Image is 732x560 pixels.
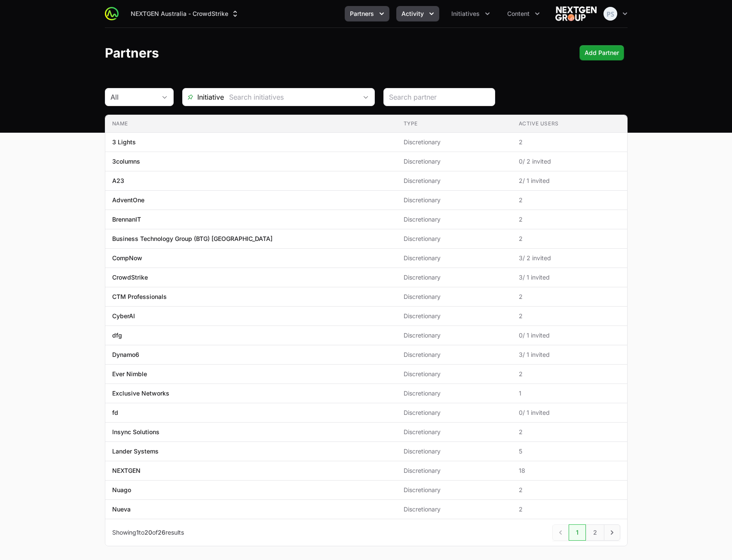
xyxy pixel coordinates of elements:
[112,292,167,301] p: CTM Professionals
[105,45,159,61] h1: Partners
[404,389,505,398] span: Discretionary
[224,88,357,106] input: Search initiatives
[404,273,505,282] span: Discretionary
[404,505,505,514] span: Discretionary
[396,6,439,21] div: Activity menu
[502,6,545,21] div: Content menu
[519,447,620,456] span: 5
[519,157,620,166] span: 0 / 2 invited
[112,331,122,340] p: dfg
[404,312,505,320] span: Discretionary
[112,234,273,243] p: Business Technology Group (BTG) [GEOGRAPHIC_DATA]
[519,505,620,514] span: 2
[112,177,124,185] p: A23
[507,9,530,18] span: Content
[404,292,505,301] span: Discretionary
[105,7,119,21] img: ActivitySource
[502,6,545,21] button: Content
[112,505,131,514] p: Nueva
[579,45,624,61] button: Add Partner
[183,92,224,102] span: Initiative
[112,196,144,204] p: AdventOne
[112,157,140,166] p: 3columns
[404,447,505,456] span: Discretionary
[519,215,620,224] span: 2
[585,48,619,58] span: Add Partner
[112,350,139,359] p: Dynamo6
[126,6,245,21] div: Supplier switch menu
[404,486,505,494] span: Discretionary
[586,524,604,541] a: 2
[451,9,480,18] span: Initiatives
[519,292,620,301] span: 2
[112,389,169,398] p: Exclusive Networks
[112,312,135,320] p: CyberAI
[345,6,389,21] button: Partners
[397,115,512,133] th: Type
[555,5,597,22] img: NEXTGEN Australia
[112,528,184,537] p: Showing to of results
[519,486,620,494] span: 2
[404,408,505,417] span: Discretionary
[158,529,165,536] span: 26
[112,370,147,378] p: Ever Nimble
[519,466,620,475] span: 18
[446,6,495,21] button: Initiatives
[404,428,505,436] span: Discretionary
[112,447,159,456] p: Lander Systems
[569,524,586,541] a: 1
[404,138,505,146] span: Discretionary
[110,92,156,102] div: All
[404,466,505,475] span: Discretionary
[105,88,173,106] button: All
[112,486,131,494] p: Nuago
[519,196,620,204] span: 2
[519,312,620,320] span: 2
[119,6,545,21] div: Main navigation
[112,254,142,262] p: CompNow
[404,196,505,204] span: Discretionary
[519,350,620,359] span: 3 / 1 invited
[446,6,495,21] div: Initiatives menu
[519,234,620,243] span: 2
[519,408,620,417] span: 0 / 1 invited
[112,273,148,282] p: CrowdStrike
[112,466,141,475] p: NEXTGEN
[404,350,505,359] span: Discretionary
[112,408,118,417] p: fd
[604,524,620,541] a: Next
[112,215,141,224] p: BrennanIT
[389,92,490,102] input: Search partner
[519,428,620,436] span: 2
[404,157,505,166] span: Discretionary
[519,273,620,282] span: 3 / 1 invited
[404,177,505,185] span: Discretionary
[404,370,505,378] span: Discretionary
[404,234,505,243] span: Discretionary
[396,6,439,21] button: Activity
[404,215,505,224] span: Discretionary
[144,529,152,536] span: 20
[579,45,624,61] div: Primary actions
[112,428,159,436] p: Insync Solutions
[357,88,374,106] div: Open
[519,370,620,378] span: 2
[136,529,139,536] span: 1
[519,331,620,340] span: 0 / 1 invited
[350,9,374,18] span: Partners
[519,389,620,398] span: 1
[519,138,620,146] span: 2
[345,6,389,21] div: Partners menu
[603,7,617,21] img: Peter Spillane
[512,115,627,133] th: Active Users
[519,254,620,262] span: 3 / 2 invited
[404,254,505,262] span: Discretionary
[126,6,245,21] button: NEXTGEN Australia - CrowdStrike
[519,177,620,185] span: 2 / 1 invited
[401,9,424,18] span: Activity
[105,115,397,133] th: Name
[112,138,136,146] p: 3 Lights
[404,331,505,340] span: Discretionary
